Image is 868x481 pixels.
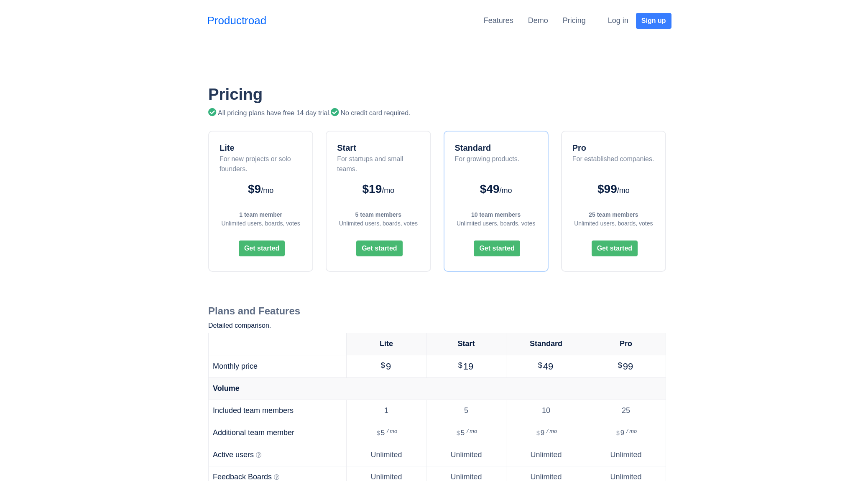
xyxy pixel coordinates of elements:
[337,142,421,154] div: Start
[589,211,638,218] strong: 25 team members
[209,422,347,444] td: Additional team member
[208,108,666,118] div: All pricing plans have free 14 day trial. No credit card required.
[506,333,586,355] th: Standard
[570,219,657,228] div: Unlimited users, boards, votes
[370,451,402,459] span: Unlimited
[546,428,557,434] sup: / mo
[220,142,304,154] div: Lite
[463,361,473,372] span: 19
[586,333,666,355] th: Pro
[386,361,391,372] span: 9
[208,321,666,331] p: Detailed comparison.
[381,361,385,370] span: $
[217,219,304,228] div: Unlimited users, boards, votes
[261,186,273,195] span: /mo
[461,429,475,437] span: 5
[592,240,638,256] button: Get started
[626,428,637,434] sup: / mo
[636,13,671,29] button: Sign up
[453,180,539,198] div: $49
[213,473,272,481] span: Feedback Boards
[530,473,562,481] span: Unlimited
[572,154,654,174] div: For established companies.
[536,430,540,436] span: $
[623,361,633,372] span: 99
[213,451,254,459] span: Active users
[455,142,520,154] div: Standard
[474,240,520,256] button: Get started
[209,355,347,377] td: Monthly price
[335,219,421,228] div: Unlimited users, boards, votes
[528,16,548,25] a: Demo
[239,240,285,256] button: Get started
[471,211,521,218] strong: 10 team members
[610,473,641,481] span: Unlimited
[377,430,380,436] span: $
[381,429,395,437] span: 5
[450,473,482,481] span: Unlimited
[209,377,666,400] td: Volume
[426,333,506,355] th: Start
[355,211,402,218] strong: 5 team members
[464,406,468,415] span: 5
[616,430,620,436] span: $
[220,154,304,174] div: For new projects or solo founders.
[618,361,622,370] span: $
[207,13,267,29] a: Productroad
[563,16,586,25] a: Pricing
[467,428,477,434] sup: / mo
[617,186,630,195] span: /mo
[455,154,520,174] div: For growing products.
[370,473,402,481] span: Unlimited
[570,180,657,198] div: $99
[541,429,555,437] span: 9
[542,406,550,415] span: 10
[382,186,394,195] span: /mo
[620,429,635,437] span: 9
[217,180,304,198] div: $9
[356,240,402,256] button: Get started
[610,451,641,459] span: Unlimited
[538,361,542,370] span: $
[209,400,347,422] td: Included team members
[530,451,562,459] span: Unlimited
[572,142,654,154] div: Pro
[484,16,513,25] a: Features
[384,406,388,415] span: 1
[622,406,630,415] span: 25
[387,428,397,434] sup: / mo
[450,451,482,459] span: Unlimited
[347,333,426,355] th: Lite
[499,186,512,195] span: /mo
[543,361,553,372] span: 49
[335,180,421,198] div: $19
[458,361,462,370] span: $
[208,305,666,317] h2: Plans and Features
[239,211,282,218] strong: 1 team member
[457,430,460,436] span: $
[602,12,634,29] button: Log in
[453,219,539,228] div: Unlimited users, boards, votes
[208,85,666,104] h1: Pricing
[337,154,421,174] div: For startups and small teams.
